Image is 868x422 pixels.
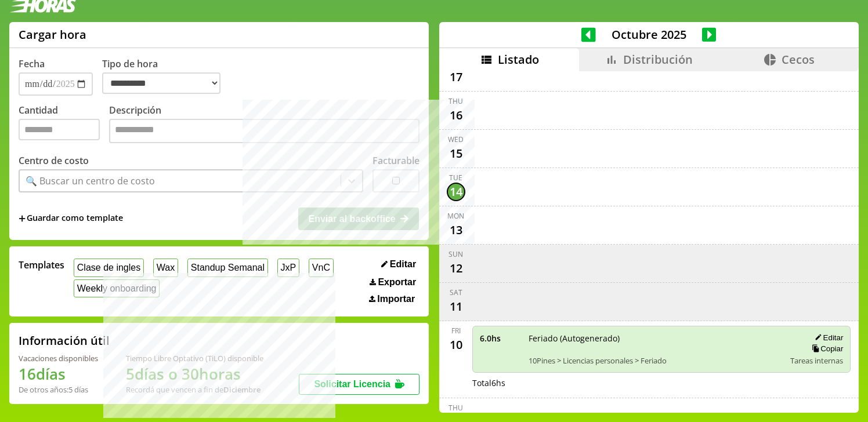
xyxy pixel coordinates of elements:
[449,403,463,413] div: Thu
[26,174,155,187] div: 🔍 Buscar un centro de costo
[277,259,299,277] button: JxP
[19,259,64,271] span: Templates
[19,119,100,140] input: Cantidad
[223,384,261,395] b: Diciembre
[451,326,461,336] div: Fri
[102,72,220,94] select: Tipo de hora
[74,279,160,297] button: Weekly onboarding
[447,68,465,86] div: 17
[790,355,843,366] span: Tareas internas
[447,183,465,201] div: 14
[480,333,520,344] span: 6.0 hs
[449,96,463,106] div: Thu
[378,277,416,288] span: Exportar
[19,212,123,225] span: +Guardar como template
[377,294,415,304] span: Importar
[448,134,464,144] div: Wed
[19,212,26,225] span: +
[450,288,462,297] div: Sat
[378,259,419,270] button: Editar
[447,221,465,239] div: 13
[19,154,89,167] label: Centro de costo
[314,379,390,389] span: Solicitar Licencia
[390,259,416,270] span: Editar
[19,104,109,146] label: Cantidad
[447,297,465,316] div: 11
[366,277,419,288] button: Exportar
[126,353,263,363] div: Tiempo Libre Optativo (TiLO) disponible
[782,52,815,67] span: Cecos
[74,259,144,277] button: Clase de ingles
[439,71,859,411] div: scrollable content
[299,374,419,395] button: Solicitar Licencia
[808,344,843,354] button: Copiar
[372,154,419,167] label: Facturable
[126,384,263,395] div: Recordá que vencen a fin de
[19,353,98,363] div: Vacaciones disponibles
[447,144,465,163] div: 15
[19,333,110,348] h2: Información útil
[153,259,178,277] button: Wax
[447,106,465,125] div: 16
[811,333,843,343] button: Editar
[623,52,693,67] span: Distribución
[447,211,464,221] div: Mon
[472,377,851,388] div: Total 6 hs
[187,259,268,277] button: Standup Semanal
[498,52,539,67] span: Listado
[529,333,783,344] span: Feriado (Autogenerado)
[449,173,462,183] div: Tue
[109,119,419,143] textarea: Descripción
[449,249,463,259] div: Sun
[309,259,334,277] button: VnC
[102,57,230,96] label: Tipo de hora
[19,57,45,70] label: Fecha
[529,355,783,366] span: 10Pines > Licencias personales > Feriado
[19,363,98,384] h1: 16 días
[447,259,465,278] div: 12
[596,27,702,42] span: Octubre 2025
[19,27,86,42] h1: Cargar hora
[109,104,419,146] label: Descripción
[447,336,465,354] div: 10
[126,363,263,384] h1: 5 días o 30 horas
[19,384,98,395] div: De otros años: 5 días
